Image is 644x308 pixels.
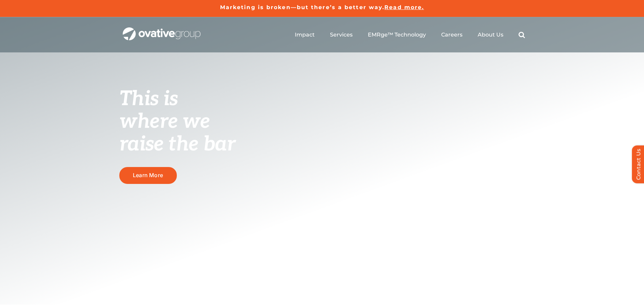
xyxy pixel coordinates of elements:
a: About Us [478,31,503,38]
a: Impact [295,31,315,38]
span: This is [119,87,178,111]
nav: Menu [295,24,525,46]
a: OG_Full_horizontal_WHT [123,27,200,33]
a: Learn More [119,167,177,184]
a: Services [330,31,353,38]
span: Learn More [133,172,163,179]
a: EMRge™ Technology [368,31,426,38]
a: Careers [441,31,462,38]
a: Read more. [384,4,424,10]
span: where we raise the bar [119,110,235,157]
a: Search [519,31,525,38]
a: Marketing is broken—but there’s a better way. [220,4,385,10]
